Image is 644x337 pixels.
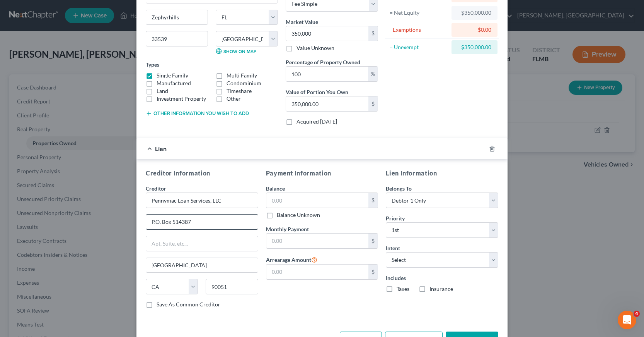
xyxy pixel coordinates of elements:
label: Condominium [227,79,261,87]
div: $ [368,265,378,279]
input: 0.00 [286,67,368,81]
div: = Unexempt [390,43,448,51]
input: 0.00 [286,26,368,41]
label: Monthly Payment [266,225,309,233]
input: Apt, Suite, etc... [146,236,258,251]
h5: Lien Information [386,168,498,178]
input: 0.00 [286,96,368,111]
input: 0.00 [266,265,369,279]
label: Value of Portion You Own [286,88,348,96]
a: Show on Map [216,48,256,54]
div: $ [368,96,378,111]
label: Timeshare [227,87,252,95]
label: Balance Unknown [277,211,320,219]
div: $350,000.00 [458,9,491,17]
label: Market Value [286,18,318,26]
label: Types [146,60,159,69]
label: Save As Common Creditor [157,301,220,308]
div: $ [368,234,378,248]
label: Balance [266,184,285,193]
label: Intent [386,244,400,252]
label: Value Unknown [296,44,334,52]
div: = Net Equity [390,9,448,17]
label: Investment Property [157,95,206,103]
label: Multi Family [227,72,257,79]
label: Arrearage Amount [266,255,317,264]
label: Percentage of Property Owned [286,58,360,66]
label: Includes [386,274,498,282]
label: Acquired [DATE] [296,118,337,126]
label: Land [157,87,168,95]
label: Insurance [429,285,453,293]
label: Taxes [397,285,409,293]
div: $ [368,193,378,208]
div: $350,000.00 [458,43,491,51]
span: Belongs To [386,185,412,192]
input: Enter zip... [146,31,208,46]
input: Enter address... [146,215,258,229]
div: % [368,67,378,81]
label: Manufactured [157,79,191,87]
span: Lien [155,145,167,152]
div: - Exemptions [390,26,448,34]
input: 0.00 [266,234,369,248]
div: $ [368,26,378,41]
input: Enter zip... [206,279,258,294]
span: Creditor [146,185,166,192]
input: Enter city... [146,10,208,25]
input: Enter city... [146,258,258,273]
h5: Creditor Information [146,168,258,178]
h5: Payment Information [266,168,378,178]
input: 0.00 [266,193,369,208]
iframe: Intercom live chat [618,311,636,329]
label: Single Family [157,72,188,79]
input: Search creditor by name... [146,193,258,208]
span: 4 [634,311,640,317]
button: Other information you wish to add [146,110,249,117]
span: Priority [386,215,405,222]
div: $0.00 [458,26,491,34]
label: Other [227,95,241,103]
